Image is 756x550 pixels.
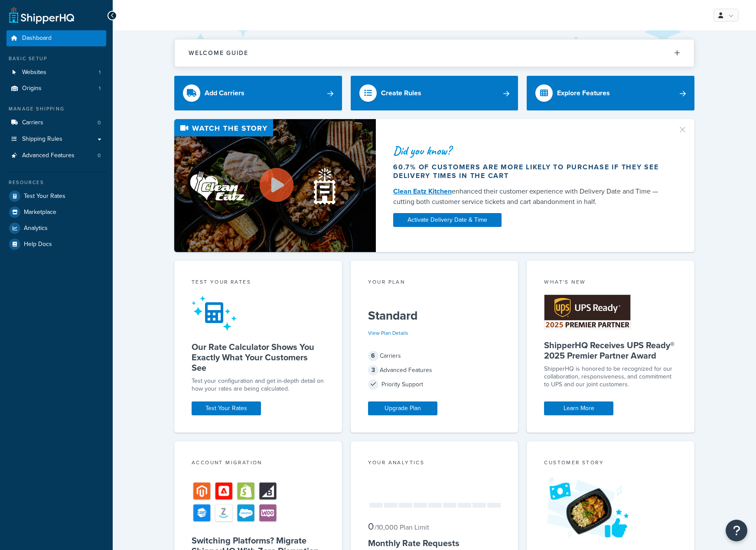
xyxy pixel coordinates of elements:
span: Test Your Rates [24,193,65,200]
div: Advanced Features [368,364,501,376]
h5: Monthly Rate Requests [368,538,501,548]
a: Websites1 [7,65,106,81]
img: Video thumbnail [174,119,376,252]
span: Websites [22,69,46,76]
li: Carriers [7,115,106,131]
a: Clean Eatz Kitchen [393,186,452,196]
li: Websites [7,65,106,81]
small: / 10,000 Plan Limit [375,522,429,532]
li: Advanced Features [7,148,106,164]
span: 0 [368,519,374,534]
div: Add Carriers [205,87,244,99]
div: Your Plan [368,278,501,288]
a: Add Carriers [174,76,342,110]
a: Activate Delivery Date & Time [393,213,502,227]
a: Help Docs [7,236,106,252]
span: 3 [368,365,378,375]
a: Learn More [544,401,613,415]
div: What's New [544,278,677,288]
span: Shipping Rules [22,136,62,143]
div: Priority Support [368,379,501,391]
a: Carriers0 [7,115,106,131]
a: Marketplace [7,204,106,220]
li: Origins [7,81,106,97]
p: ShipperHQ is honored to be recognized for our collaboration, responsiveness, and commitment to UP... [544,365,677,388]
span: Marketplace [24,209,56,216]
span: 0 [98,119,101,126]
button: Open Resource Center [726,520,747,541]
span: Analytics [24,225,48,232]
div: Account Migration [192,459,325,469]
a: Create Rules [351,76,518,110]
a: Advanced Features0 [7,148,106,164]
h5: ShipperHQ Receives UPS Ready® 2025 Premier Partner Award [544,340,677,361]
span: Advanced Features [22,152,75,159]
a: Upgrade Plan [368,401,437,415]
div: 60.7% of customers are more likely to purchase if they see delivery times in the cart [393,163,667,180]
a: Test Your Rates [192,401,261,415]
div: Create Rules [381,87,421,99]
a: Test Your Rates [7,188,106,204]
div: Customer Story [544,459,677,469]
a: Origins1 [7,81,106,97]
div: Manage Shipping [7,105,106,113]
div: Test your configuration and get in-depth detail on how your rates are being calculated. [192,377,325,393]
span: 1 [99,69,101,76]
div: Resources [7,179,106,186]
span: Help Docs [24,241,52,248]
span: 1 [99,85,101,92]
div: Test your rates [192,278,325,288]
span: Dashboard [22,35,52,42]
a: Shipping Rules [7,131,106,147]
div: Explore Features [557,87,610,99]
span: Origins [22,85,42,92]
span: 6 [368,351,378,361]
div: Basic Setup [7,55,106,62]
div: Carriers [368,350,501,362]
div: Your Analytics [368,459,501,469]
div: Did you know? [393,145,667,157]
a: View Plan Details [368,329,408,337]
a: Analytics [7,220,106,236]
button: Welcome Guide [175,39,694,67]
h2: Welcome Guide [189,50,248,56]
span: 0 [98,152,101,159]
h5: Standard [368,309,501,323]
h5: Our Rate Calculator Shows You Exactly What Your Customers See [192,342,325,373]
a: Dashboard [7,30,106,46]
span: Carriers [22,119,43,126]
div: enhanced their customer experience with Delivery Date and Time — cutting both customer service ti... [393,186,667,207]
a: Explore Features [527,76,694,110]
